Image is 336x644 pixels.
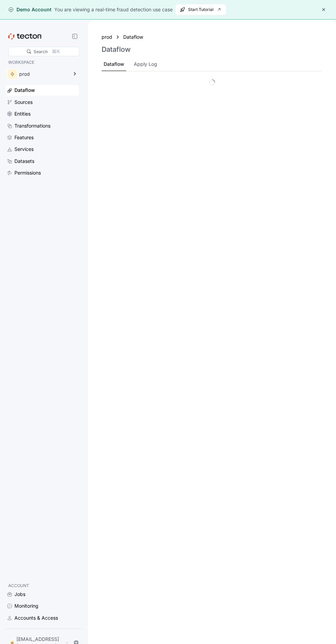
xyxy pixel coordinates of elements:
div: Sources [14,98,33,106]
a: Features [5,132,79,143]
div: Search [34,48,48,55]
div: Jobs [14,591,25,598]
a: Dataflow [123,33,147,41]
a: Entities [5,109,79,119]
a: Datasets [5,156,79,166]
a: Services [5,144,79,154]
div: Dataflow [104,60,124,68]
div: Demo Account [8,6,51,13]
div: prod [19,72,68,76]
button: Start Tutorial [175,4,226,15]
div: Dataflow [14,86,35,94]
div: Search⌘K [8,47,80,56]
div: Entities [14,110,31,118]
a: Sources [5,97,79,107]
a: Monitoring [5,601,79,611]
a: Dataflow [5,85,79,95]
p: ACCOUNT [8,582,76,589]
div: Apply Log [134,60,157,68]
a: Jobs [5,589,79,599]
div: You are viewing a real-time fraud detection use case [54,6,173,13]
div: Accounts & Access [14,614,58,622]
p: WORKSPACE [8,59,76,66]
div: Monitoring [14,602,38,610]
a: Accounts & Access [5,613,79,623]
div: Services [14,145,34,153]
div: Features [14,134,34,141]
div: Datasets [14,157,34,165]
a: Transformations [5,121,79,131]
span: Start Tutorial [180,4,222,15]
div: Permissions [14,169,41,177]
a: prod [102,33,112,41]
div: Transformations [14,122,50,130]
div: ⌘K [52,48,60,55]
h3: Dataflow [102,45,131,53]
a: Permissions [5,168,79,178]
